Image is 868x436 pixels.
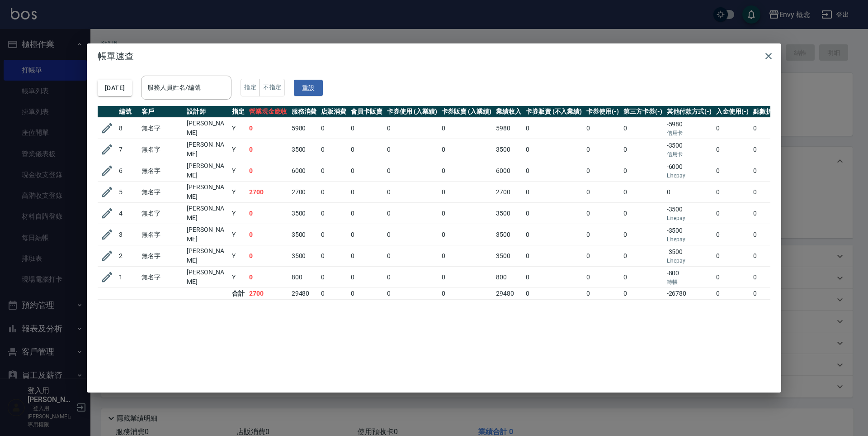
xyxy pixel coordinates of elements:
[385,160,439,182] td: 0
[349,118,385,139] td: 0
[524,106,584,118] th: 卡券販賣 (不入業績)
[714,106,751,118] th: 入金使用(-)
[241,79,260,96] button: 指定
[714,288,751,300] td: 0
[385,203,439,224] td: 0
[139,224,184,245] td: 無名字
[294,80,323,96] button: 重設
[667,278,712,286] p: 轉帳
[247,203,289,224] td: 0
[184,245,230,267] td: [PERSON_NAME]
[385,182,439,203] td: 0
[117,160,139,182] td: 6
[751,224,801,245] td: 0
[139,182,184,203] td: 無名字
[349,139,385,160] td: 0
[184,139,230,160] td: [PERSON_NAME]
[665,106,714,118] th: 其他付款方式(-)
[665,245,714,267] td: -3500
[319,224,349,245] td: 0
[184,118,230,139] td: [PERSON_NAME]
[584,118,621,139] td: 0
[349,203,385,224] td: 0
[584,203,621,224] td: 0
[524,203,584,224] td: 0
[439,224,494,245] td: 0
[494,118,524,139] td: 5980
[439,288,494,300] td: 0
[714,118,751,139] td: 0
[385,288,439,300] td: 0
[289,106,319,118] th: 服務消費
[667,214,712,222] p: Linepay
[184,203,230,224] td: [PERSON_NAME]
[751,106,801,118] th: 點數折抵金額(-)
[230,160,247,182] td: Y
[621,160,665,182] td: 0
[667,257,712,265] p: Linepay
[494,139,524,160] td: 3500
[494,288,524,300] td: 29480
[621,203,665,224] td: 0
[524,139,584,160] td: 0
[349,267,385,288] td: 0
[385,139,439,160] td: 0
[584,160,621,182] td: 0
[584,288,621,300] td: 0
[230,245,247,267] td: Y
[247,106,289,118] th: 營業現金應收
[524,267,584,288] td: 0
[259,79,285,96] button: 不指定
[117,139,139,160] td: 7
[439,160,494,182] td: 0
[184,224,230,245] td: [PERSON_NAME]
[289,118,319,139] td: 5980
[184,160,230,182] td: [PERSON_NAME]
[289,139,319,160] td: 3500
[714,224,751,245] td: 0
[139,245,184,267] td: 無名字
[87,43,781,69] h2: 帳單速查
[439,267,494,288] td: 0
[584,106,621,118] th: 卡券使用(-)
[230,203,247,224] td: Y
[319,203,349,224] td: 0
[230,139,247,160] td: Y
[184,182,230,203] td: [PERSON_NAME]
[665,118,714,139] td: -5980
[667,150,712,158] p: 信用卡
[117,224,139,245] td: 3
[247,139,289,160] td: 0
[665,203,714,224] td: -3500
[524,224,584,245] td: 0
[184,106,230,118] th: 設計師
[665,139,714,160] td: -3500
[524,182,584,203] td: 0
[524,160,584,182] td: 0
[349,288,385,300] td: 0
[349,182,385,203] td: 0
[289,288,319,300] td: 29480
[584,182,621,203] td: 0
[139,160,184,182] td: 無名字
[494,267,524,288] td: 800
[117,203,139,224] td: 4
[117,106,139,118] th: 編號
[319,118,349,139] td: 0
[98,80,132,96] button: [DATE]
[667,235,712,244] p: Linepay
[439,182,494,203] td: 0
[667,172,712,180] p: Linepay
[230,288,247,300] td: 合計
[319,106,349,118] th: 店販消費
[439,139,494,160] td: 0
[439,245,494,267] td: 0
[230,267,247,288] td: Y
[524,118,584,139] td: 0
[751,245,801,267] td: 0
[665,224,714,245] td: -3500
[139,118,184,139] td: 無名字
[247,224,289,245] td: 0
[247,118,289,139] td: 0
[714,203,751,224] td: 0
